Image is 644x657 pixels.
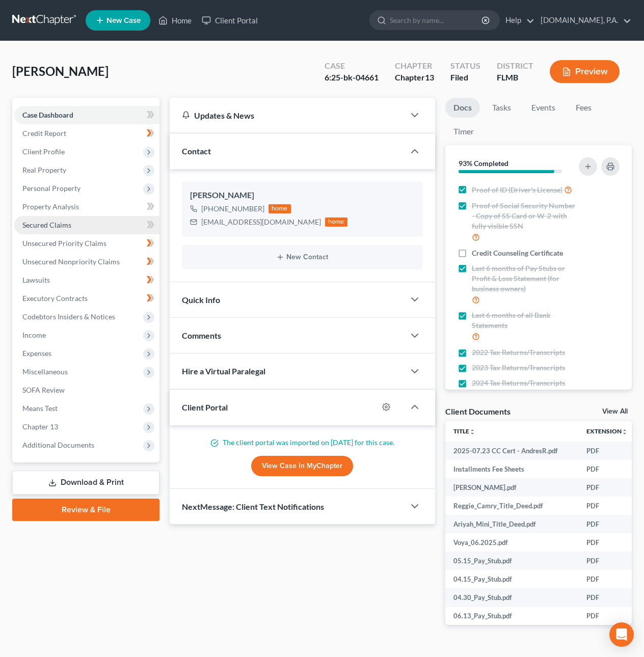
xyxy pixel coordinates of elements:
[390,11,483,30] input: Search by name...
[12,499,159,521] a: Review & File
[445,570,578,588] td: 04.15_Pay_Stub.pdf
[472,248,563,258] span: Credit Counseling Certificate
[472,310,577,331] span: Last 6 months of all Bank Statements
[459,159,508,168] strong: 93% Completed
[523,98,563,118] a: Events
[602,408,628,415] a: View All
[182,502,324,511] span: NextMessage: Client Text Notifications
[182,366,265,376] span: Hire a Virtual Paralegal
[445,588,578,607] td: 04.30_Pay_Stub.pdf
[14,216,159,234] a: Secured Claims
[395,72,434,84] div: Chapter
[445,497,578,515] td: Reggie_Camry_Title_Deed.pdf
[445,533,578,552] td: Voya_06.2025.pdf
[550,60,620,83] button: Preview
[578,442,636,460] td: PDF
[14,271,159,289] a: Lawsuits
[445,552,578,570] td: 05.15_Pay_Stub.pdf
[445,442,578,460] td: 2025-07.23 CC Cert - AndresR.pdf
[22,166,66,174] span: Real Property
[586,427,628,435] a: Extensionunfold_more
[201,217,321,227] div: [EMAIL_ADDRESS][DOMAIN_NAME]
[325,60,379,72] div: Case
[182,110,392,121] div: Updates & News
[578,478,636,497] td: PDF
[469,429,475,435] i: unfold_more
[622,429,628,435] i: unfold_more
[22,312,115,321] span: Codebtors Insiders & Notices
[22,441,94,449] span: Additional Documents
[190,189,415,202] div: [PERSON_NAME]
[500,11,534,30] a: Help
[182,437,423,448] p: The client portal was imported on [DATE] for this case.
[22,422,58,431] span: Chapter 13
[472,347,565,358] span: 2022 Tax Returns/Transcripts
[22,221,71,229] span: Secured Claims
[395,60,434,72] div: Chapter
[14,253,159,271] a: Unsecured Nonpriority Claims
[445,607,578,625] td: 06.13_Pay_Stub.pdf
[450,72,480,84] div: Filed
[497,72,533,84] div: FLMB
[578,588,636,607] td: PDF
[535,11,631,30] a: [DOMAIN_NAME], P.A.
[497,60,533,72] div: District
[14,234,159,253] a: Unsecured Priority Claims
[22,111,73,119] span: Case Dashboard
[472,363,565,373] span: 2023 Tax Returns/Transcripts
[578,515,636,533] td: PDF
[578,533,636,552] td: PDF
[22,184,81,193] span: Personal Property
[472,378,565,388] span: 2024 Tax Returns/Transcripts
[445,478,578,497] td: [PERSON_NAME].pdf
[251,456,353,476] a: View Case in MyChapter
[325,72,379,84] div: 6:25-bk-04661
[22,257,120,266] span: Unsecured Nonpriority Claims
[609,622,634,647] div: Open Intercom Messenger
[269,204,291,213] div: home
[325,217,347,227] div: home
[445,460,578,478] td: Installments Fee Sheets
[578,497,636,515] td: PDF
[106,17,141,24] span: New Case
[14,124,159,143] a: Credit Report
[472,185,562,195] span: Proof of ID (Driver's License)
[445,406,511,417] div: Client Documents
[12,64,109,78] span: [PERSON_NAME]
[445,122,482,142] a: Timer
[22,129,66,138] span: Credit Report
[190,253,415,261] button: New Contact
[22,202,79,211] span: Property Analysis
[445,98,480,118] a: Docs
[578,607,636,625] td: PDF
[201,204,264,214] div: [PHONE_NUMBER]
[182,331,221,340] span: Comments
[472,263,577,294] span: Last 6 months of Pay Stubs or Profit & Loss Statement (for business owners)
[472,201,577,231] span: Proof of Social Security Number - Copy of SS Card or W-2 with fully visible SSN
[22,367,68,376] span: Miscellaneous
[425,72,434,82] span: 13
[22,331,46,339] span: Income
[22,147,65,156] span: Client Profile
[453,427,475,435] a: Titleunfold_more
[12,471,159,495] a: Download & Print
[445,515,578,533] td: Ariyah_Mini_Title_Deed.pdf
[14,106,159,124] a: Case Dashboard
[182,295,220,305] span: Quick Info
[578,570,636,588] td: PDF
[22,404,58,413] span: Means Test
[450,60,480,72] div: Status
[578,552,636,570] td: PDF
[14,289,159,308] a: Executory Contracts
[153,11,197,30] a: Home
[197,11,263,30] a: Client Portal
[22,386,65,394] span: SOFA Review
[22,239,106,248] span: Unsecured Priority Claims
[14,198,159,216] a: Property Analysis
[182,146,211,156] span: Contact
[22,294,88,303] span: Executory Contracts
[182,402,228,412] span: Client Portal
[484,98,519,118] a: Tasks
[22,276,50,284] span: Lawsuits
[578,460,636,478] td: PDF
